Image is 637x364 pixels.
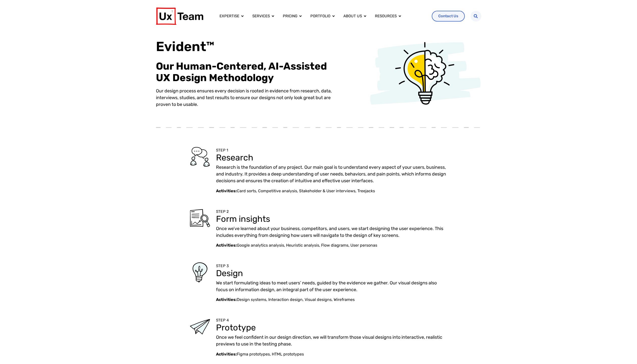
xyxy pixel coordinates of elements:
[216,318,229,322] span: STEP 4
[216,334,447,347] p: Once we feel confident in our design direction, we will transform those visual designs into inter...
[216,243,237,248] strong: Activities:
[216,351,447,357] p: Figma prototypes, HTML prototypes
[156,38,341,55] h1: Evident™
[216,11,428,21] nav: Menu
[216,280,447,293] p: We start formulating ideas to meet users’ needs, guided by the evidence we gather. Our visual des...
[283,13,297,19] a: Pricing
[432,11,465,22] a: Contact Us
[216,209,229,214] span: STEP 2
[216,11,428,21] div: Menu Toggle
[216,352,237,356] strong: Activities:
[216,148,228,152] span: STEP 1
[216,164,447,184] p: Research is the foundation of any project. Our main goal is to understand every aspect of your us...
[216,188,447,194] p: Card sorts, Competitive analysis, Stakeholder & User interviews, Treejacks
[252,13,270,19] a: Services
[375,13,397,19] a: Resources
[471,11,481,22] div: Search
[216,242,447,248] p: Google analytics analysis, Heuristic analysis, Flow diagrams, User personas
[216,215,447,223] h3: Form insights
[216,297,237,302] strong: Activities:
[216,189,237,193] strong: Activities:
[156,61,341,84] h2: Our Human-Centered, AI-Assisted UX Design Methodology
[216,323,447,332] h3: Prototype
[343,13,362,19] a: About us
[156,88,341,108] p: Our design process ensures every decision is rooted in evidence from research, data, interviews, ...
[216,269,447,278] h3: Design
[220,13,239,19] a: Expertise
[216,297,447,303] p: Design systems, Interaction design, Visual designs, Wireframes
[438,14,458,18] span: Contact Us
[310,13,330,19] a: Portfolio
[216,153,447,162] h3: Research
[156,8,203,25] img: UX Team Logo
[216,264,229,268] span: STEP 3
[216,225,447,239] p: Once we’ve learned about your business, competitors, and users, we start designing the user exper...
